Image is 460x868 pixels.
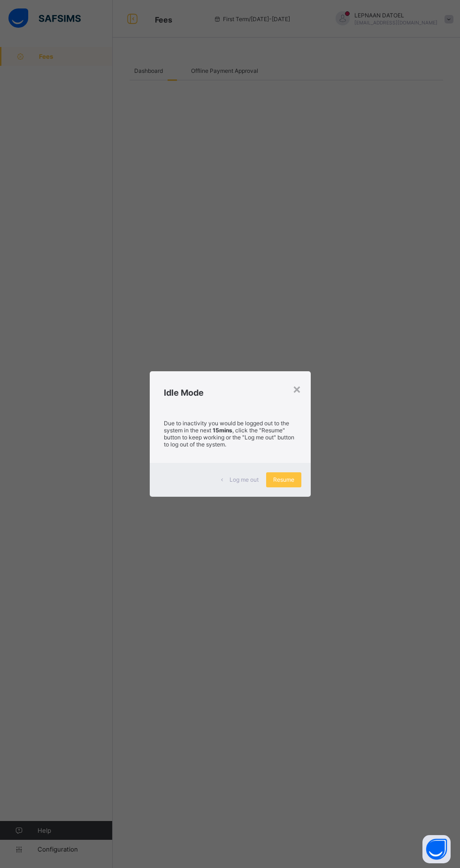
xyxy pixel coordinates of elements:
p: Due to inactivity you would be logged out to the system in the next , click the "Resume" button t... [164,420,297,448]
button: Open asap [422,835,451,863]
span: Log me out [230,476,259,483]
h2: Idle Mode [164,388,297,398]
strong: 15mins [213,427,232,434]
div: × [292,381,301,397]
span: Resume [273,476,294,483]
